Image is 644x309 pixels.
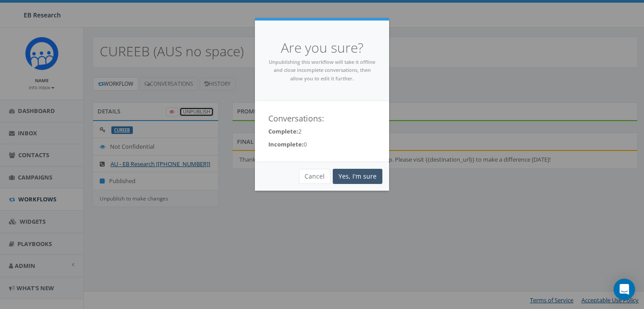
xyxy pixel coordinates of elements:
p: 2 [268,127,376,136]
h4: Are you sure? [268,38,376,58]
small: Unpublishing this workflow will take it offline and close incomplete conversations, then allow yo... [269,58,375,82]
p: 0 [268,140,376,149]
h4: Conversations: [268,114,376,123]
strong: Incomplete: [268,140,304,148]
div: Open Intercom Messenger [614,279,635,300]
strong: Complete: [268,127,298,135]
button: Cancel [299,169,330,184]
a: Yes, I'm sure [333,169,382,184]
